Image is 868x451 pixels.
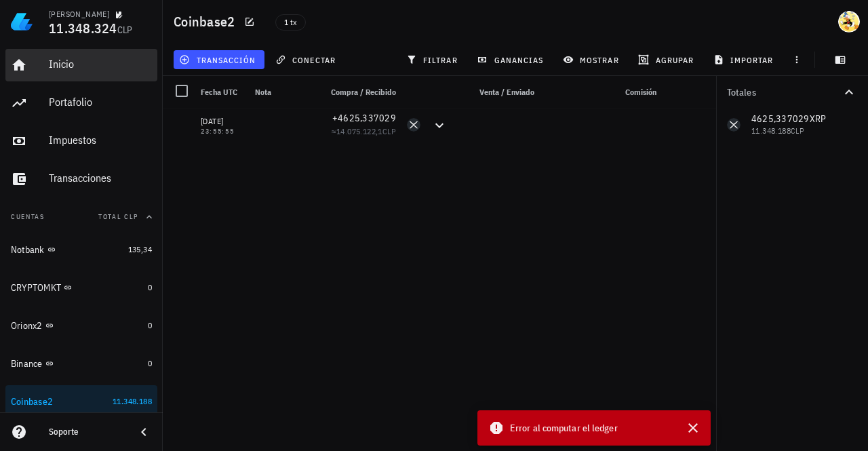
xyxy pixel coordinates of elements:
[566,54,619,65] span: mostrar
[633,50,702,69] button: agrupar
[625,87,656,97] span: Comisión
[201,87,237,97] span: Fecha UTC
[148,282,152,292] span: 0
[479,54,543,65] span: ganancias
[278,54,336,65] span: conectar
[5,163,157,195] a: Transacciones
[5,87,157,119] a: Portafolio
[201,115,244,128] div: [DATE]
[838,11,860,33] div: avatar
[332,126,396,136] span: ≈
[49,58,152,71] div: Inicio
[331,87,396,97] span: Compra / Recibido
[174,50,264,69] button: transacción
[117,24,133,36] span: CLP
[716,76,868,109] button: Totales
[716,54,774,65] span: importar
[49,427,125,437] div: Soporte
[5,201,157,233] button: CuentasTotal CLP
[401,50,466,69] button: filtrar
[11,396,53,408] div: Coinbase2
[479,87,534,97] span: Venta / Enviado
[270,50,344,69] button: conectar
[182,54,256,65] span: transacción
[195,76,250,109] div: Fecha UTC
[49,19,117,37] span: 11.348.324
[5,309,157,342] a: Orionx2 0
[382,126,396,136] span: CLP
[174,11,240,33] h1: Coinbase2
[336,126,382,136] span: 14.075.122,1
[453,76,540,109] div: Venta / Enviado
[284,15,297,30] span: 1 tx
[128,244,152,254] span: 135,34
[11,244,45,256] div: Notbank
[49,9,109,20] div: [PERSON_NAME]
[11,320,43,332] div: Orionx2
[510,420,618,435] span: Error al computar el ledger
[707,50,782,69] button: importar
[255,87,271,97] span: Nota
[5,125,157,157] a: Impuestos
[148,358,152,368] span: 0
[201,128,244,135] div: 23:55:55
[641,54,694,65] span: agrupar
[49,96,152,109] div: Portafolio
[113,396,152,406] span: 11.348.188
[11,11,33,33] img: LedgiFi
[471,50,552,69] button: ganancias
[5,347,157,380] a: Binance 0
[5,385,157,418] a: Coinbase2 11.348.188
[11,358,43,370] div: Binance
[557,50,627,69] button: mostrar
[409,54,458,65] span: filtrar
[148,320,152,330] span: 0
[407,118,420,132] div: XRP-icon
[5,271,157,304] a: CRYPTOMKT 0
[49,134,152,146] div: Impuestos
[11,282,61,294] div: CRYPTOMKT
[98,212,138,221] span: Total CLP
[727,87,841,97] div: Totales
[5,49,157,81] a: Inicio
[332,112,396,124] span: +4625,337029
[49,172,152,184] div: Transacciones
[564,76,662,109] div: Comisión
[5,233,157,266] a: Notbank 135,34
[315,76,401,109] div: Compra / Recibido
[250,76,315,109] div: Nota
